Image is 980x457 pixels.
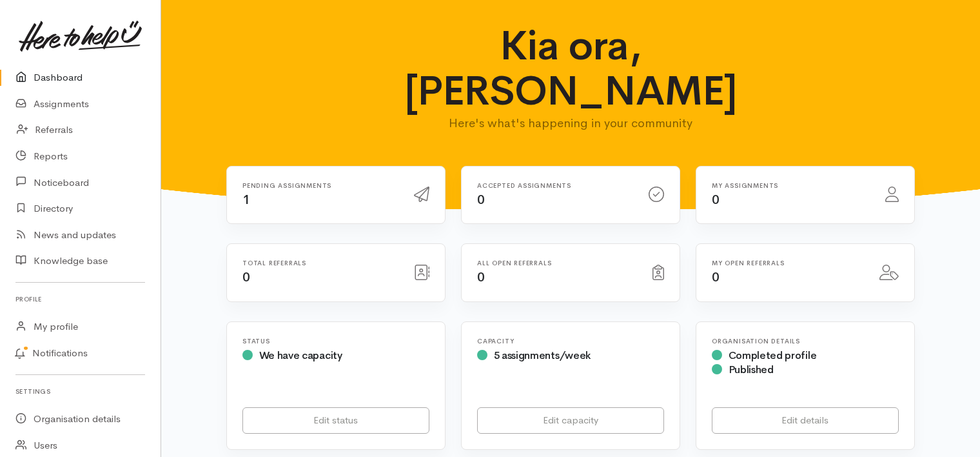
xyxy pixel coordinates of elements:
a: Edit status [242,407,429,434]
span: 5 assignments/week [494,349,591,362]
span: 0 [477,192,485,208]
h6: Total referrals [242,259,398,267]
h6: My open referrals [712,259,864,267]
span: 0 [712,192,720,208]
h6: All open referrals [477,259,637,267]
span: 0 [712,269,720,285]
span: 0 [242,269,250,285]
p: Here's what's happening in your community [382,114,760,132]
h6: Status [242,338,429,345]
h6: Capacity [477,338,664,345]
h6: My assignments [712,182,870,189]
h6: Pending assignments [242,182,398,189]
h6: Accepted assignments [477,182,633,189]
a: Edit details [712,407,899,434]
span: 0 [477,269,485,285]
span: We have capacity [259,349,342,362]
h6: Profile [15,290,145,308]
span: 1 [242,192,250,208]
span: Completed profile [729,349,817,362]
h6: Settings [15,383,145,400]
a: Edit capacity [477,407,664,434]
h6: Organisation Details [712,338,899,345]
span: Published [729,363,774,376]
h1: Kia ora, [PERSON_NAME] [382,23,760,114]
